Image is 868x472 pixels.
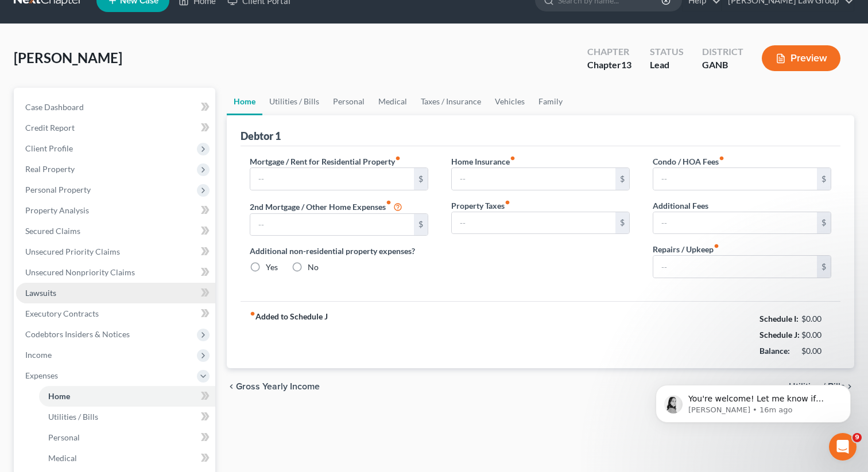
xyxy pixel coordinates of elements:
[250,311,255,317] i: fiber_manual_record
[25,164,75,174] span: Real Property
[39,427,215,448] a: Personal
[201,5,222,25] div: Close
[653,200,708,212] label: Additional Fees
[250,245,428,257] label: Additional non-residential property expenses?
[488,88,532,115] a: Vehicles
[308,262,319,273] label: No
[250,200,402,213] label: 2nd Mortgage / Other Home Expenses
[55,376,64,385] button: Gif picker
[395,155,401,161] i: fiber_manual_record
[250,155,401,167] label: Mortgage / Rent for Residential Property
[762,45,840,71] button: Preview
[65,312,211,323] div: Phone: [PHONE_NUMBER]
[16,118,215,138] a: Credit Report
[16,221,215,241] a: Secured Claims
[25,329,130,339] span: Codebtors Insiders & Notices
[48,453,77,463] span: Medical
[817,168,831,190] div: $
[25,123,75,132] span: Credit Report
[262,88,326,115] a: Utilities / Bills
[197,371,215,389] button: Send a message…
[241,129,281,143] div: Debtor 1
[702,45,743,58] div: District
[16,97,215,118] a: Case Dashboard
[48,412,98,422] span: Utilities / Bills
[505,200,510,205] i: fiber_manual_record
[10,352,220,371] textarea: Message…
[227,382,320,391] button: chevron_left Gross Yearly Income
[702,58,743,72] div: GANB
[16,262,215,283] a: Unsecured Nonpriority Claims
[650,58,684,72] div: Lead
[180,5,201,26] button: Home
[653,168,817,190] input: --
[16,200,215,221] a: Property Analysis
[25,288,56,298] span: Lawsuits
[227,382,236,391] i: chevron_left
[65,345,142,356] a: [DOMAIN_NAME]
[16,283,215,303] a: Lawsuits
[653,256,817,278] input: --
[829,433,857,461] iframe: Intercom live chat
[801,329,832,341] div: $0.00
[25,143,73,153] span: Client Profile
[759,314,799,323] strong: Schedule I:
[33,6,51,25] img: Profile image for Operator
[801,313,832,325] div: $0.00
[638,361,868,441] iframe: Intercom notifications message
[266,262,278,273] label: Yes
[18,376,27,385] button: Upload attachment
[65,227,211,239] div: [PERSON_NAME]
[587,45,631,58] div: Chapter
[452,212,615,234] input: --
[36,376,45,385] button: Emoji picker
[25,205,89,215] span: Property Analysis
[25,185,91,194] span: Personal Property
[414,214,428,236] div: $
[250,311,328,359] strong: Added to Schedule J
[532,88,569,115] a: Family
[587,58,631,72] div: Chapter
[236,382,320,391] span: Gross Yearly Income
[326,88,371,115] a: Personal
[801,345,832,357] div: $0.00
[48,432,80,442] span: Personal
[371,88,414,115] a: Medical
[414,88,488,115] a: Taxes / Insurance
[25,370,58,380] span: Expenses
[39,386,215,407] a: Home
[759,330,800,340] strong: Schedule J:
[56,14,143,26] p: The team can also help
[14,49,122,66] span: [PERSON_NAME]
[615,168,629,190] div: $
[653,212,817,234] input: --
[714,243,719,249] i: fiber_manual_record
[719,155,724,161] i: fiber_manual_record
[18,20,179,65] div: Schedule I states "If you are separated and your spouse is not filing with you, do not include in...
[759,346,790,356] strong: Balance:
[852,433,862,442] span: 9
[7,5,29,26] button: go back
[16,303,215,324] a: Executory Contracts
[621,59,631,70] span: 13
[9,204,220,372] div: Lorena says…
[615,212,629,234] div: $
[25,102,84,112] span: Case Dashboard
[39,407,215,427] a: Utilities / Bills
[817,212,831,234] div: $
[16,241,215,262] a: Unsecured Priority Claims
[510,155,516,161] i: fiber_manual_record
[48,391,70,401] span: Home
[386,200,392,205] i: fiber_manual_record
[250,168,414,190] input: --
[250,214,414,236] input: --
[451,155,516,167] label: Home Insurance
[25,247,120,256] span: Unsecured Priority Claims
[56,204,220,362] div: Thank you.[PERSON_NAME]Managing Attorney[PERSON_NAME] Law Group, LLC[STREET_ADDRESS][PERSON_NAME]...
[653,243,719,255] label: Repairs / Upkeep
[65,210,211,222] div: Thank you.
[65,329,211,341] div: Fax:[PHONE_NUMBER]
[25,267,135,277] span: Unsecured Nonpriority Claims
